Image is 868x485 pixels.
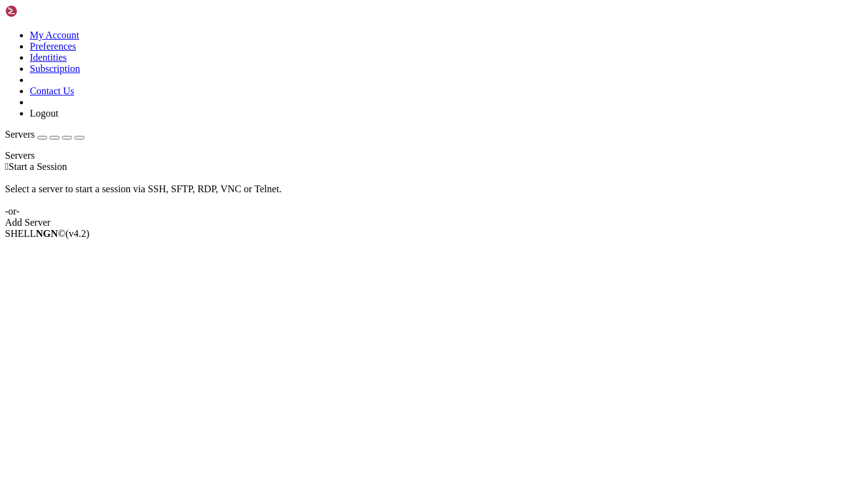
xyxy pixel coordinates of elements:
span: 4.2.0 [66,228,90,239]
a: Contact Us [30,86,74,96]
span: Start a Session [9,161,67,172]
a: My Account [30,30,79,40]
div: Servers [5,150,863,161]
span: SHELL © [5,228,89,239]
a: Servers [5,129,84,140]
span:  [5,161,9,172]
a: Subscription [30,63,80,74]
a: Logout [30,108,58,118]
a: Preferences [30,41,76,51]
div: Add Server [5,217,863,228]
img: Shellngn [5,5,76,17]
div: Select a server to start a session via SSH, SFTP, RDP, VNC or Telnet. -or- [5,172,863,217]
a: Identities [30,52,67,63]
span: Servers [5,129,35,140]
b: NGN [36,228,58,239]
